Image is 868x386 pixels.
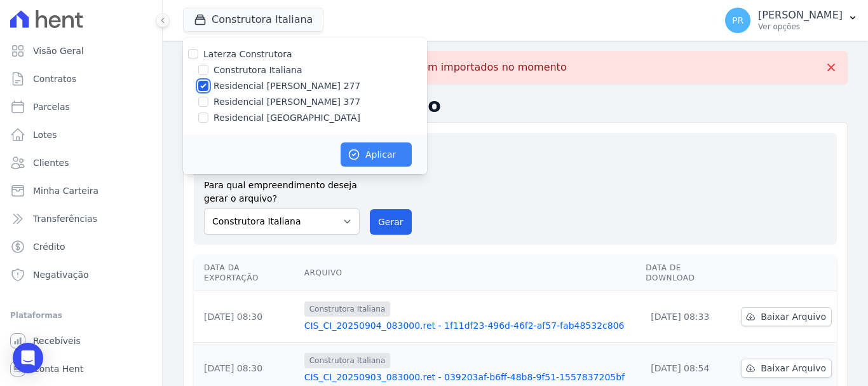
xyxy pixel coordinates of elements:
a: Parcelas [5,94,157,120]
span: Baixar Arquivo [761,362,826,375]
a: Negativação [5,262,157,287]
span: Construtora Italiana [304,353,391,368]
p: [PERSON_NAME] [758,9,843,22]
th: Arquivo [299,255,641,291]
span: Parcelas [33,100,70,113]
span: Lotes [33,128,57,141]
h2: Exportações de Retorno [183,94,848,117]
label: Residencial [PERSON_NAME] 377 [214,95,360,109]
div: Plataformas [10,308,152,323]
a: Recebíveis [5,328,157,354]
a: Lotes [5,122,157,148]
span: Construtora Italiana [304,301,391,317]
a: Contratos [5,66,157,92]
button: PR [PERSON_NAME] Ver opções [715,3,868,38]
p: Ver opções [758,22,843,32]
a: Minha Carteira [5,178,157,203]
a: Baixar Arquivo [741,359,832,378]
span: Crédito [33,240,65,253]
span: Clientes [33,156,69,169]
a: Visão Geral [5,38,157,64]
a: Clientes [5,150,157,176]
label: Para qual empreendimento deseja gerar o arquivo? [204,174,360,205]
span: Conta Hent [33,362,83,375]
a: Baixar Arquivo [741,307,832,326]
label: Residencial [GEOGRAPHIC_DATA] [214,111,360,125]
a: Conta Hent [5,356,157,382]
td: [DATE] 08:33 [641,291,736,343]
span: Baixar Arquivo [761,310,826,323]
a: Crédito [5,234,157,259]
span: PR [732,16,743,25]
span: Visão Geral [33,45,84,57]
label: Laterza Construtora [203,49,292,59]
span: Minha Carteira [33,184,98,197]
span: Contratos [33,72,76,85]
a: CIS_CI_20250904_083000.ret - 1f11df23-496d-46f2-af57-fab48532c806 [304,319,636,332]
span: Negativação [33,268,89,281]
span: Transferências [33,212,97,225]
div: Open Intercom Messenger [13,343,43,373]
button: Gerar [370,209,412,235]
td: [DATE] 08:30 [194,291,299,343]
button: Aplicar [341,142,412,167]
a: Transferências [5,206,157,231]
label: Construtora Italiana [214,64,302,77]
a: CIS_CI_20250903_083000.ret - 039203af-b6ff-48b8-9f51-1557837205bf [304,371,636,383]
th: Data da Exportação [194,255,299,291]
th: Data de Download [641,255,736,291]
label: Residencial [PERSON_NAME] 277 [214,79,360,93]
button: Construtora Italiana [183,8,323,32]
span: Recebíveis [33,334,81,347]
